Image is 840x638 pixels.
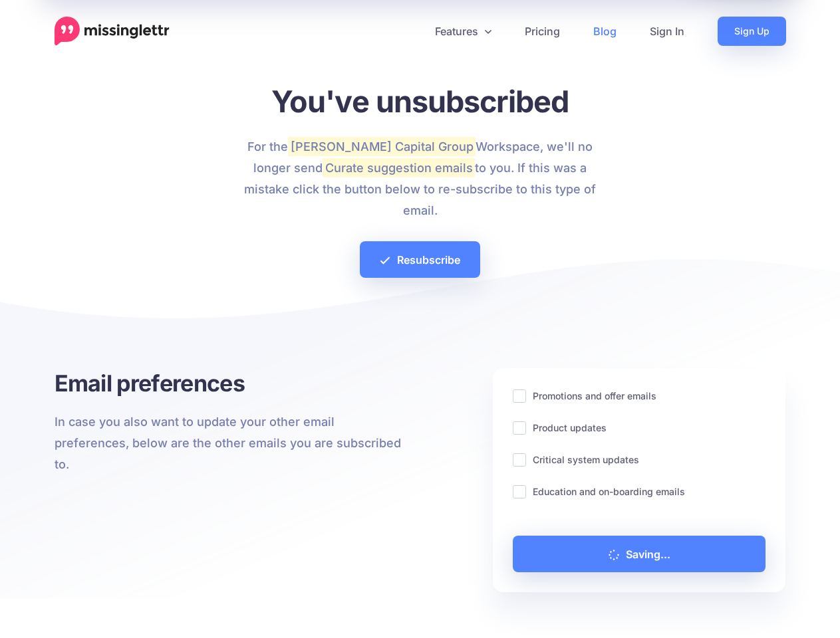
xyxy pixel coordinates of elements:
[55,368,410,398] h3: Email preferences
[533,484,685,499] label: Education and on-boarding emails
[323,158,475,177] mark: Curate suggestion emails
[232,136,608,221] p: For the Workspace, we'll no longer send to you. If this was a mistake click the button below to r...
[360,241,480,278] a: Resubscribe
[232,83,608,120] h1: You've unsubscribed
[55,411,410,475] p: In case you also want to update your other email preferences, below are the other emails you are ...
[718,17,786,46] a: Sign Up
[533,420,607,435] label: Product updates
[418,17,508,46] a: Features
[508,17,577,46] a: Pricing
[633,17,701,46] a: Sign In
[513,536,766,572] a: Saving...
[533,452,639,467] label: Critical system updates
[577,17,633,46] a: Blog
[533,388,656,403] label: Promotions and offer emails
[288,137,476,156] mark: [PERSON_NAME] Capital Group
